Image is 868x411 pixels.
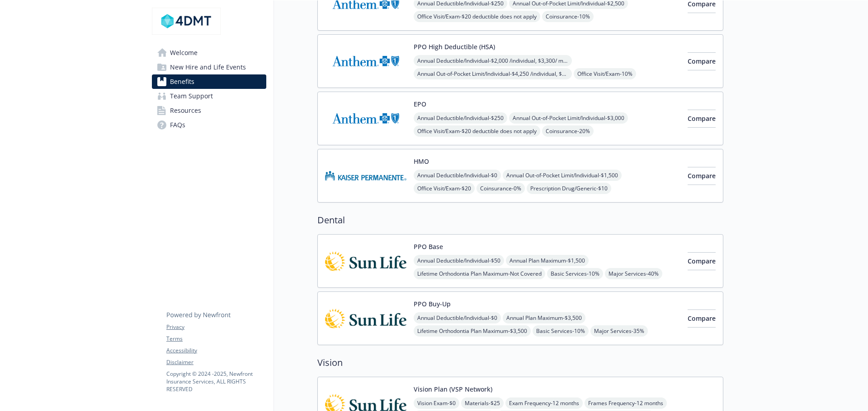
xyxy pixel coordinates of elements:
[166,323,266,331] a: Privacy
[166,370,266,393] p: Copyright © 2024 - 2025 , Newfront Insurance Services, ALL RIGHTS RESERVED
[461,397,504,409] span: Materials - $25
[317,356,723,369] h2: Vision
[152,60,266,74] a: New Hire and Life Events
[688,314,716,323] span: Compare
[414,255,504,266] span: Annual Deductible/Individual - $50
[585,397,667,409] span: Frames Frequency - 12 months
[506,255,589,266] span: Annual Plan Maximum - $1,500
[547,268,603,279] span: Basic Services - 10%
[414,42,495,51] button: PPO High Deductible (HSA)
[166,335,266,343] a: Terms
[527,183,611,194] span: Prescription Drug/Generic - $10
[414,183,475,194] span: Office Visit/Exam - $20
[170,60,246,74] span: New Hire and Life Events
[414,99,426,109] button: EPO
[414,11,540,22] span: Office Visit/Exam - $20 deductible does not apply
[688,52,716,70] button: Compare
[688,257,716,265] span: Compare
[152,74,266,89] a: Benefits
[688,114,716,123] span: Compare
[688,309,716,328] button: Compare
[688,171,716,180] span: Compare
[542,125,594,137] span: Coinsurance - 20%
[414,55,572,66] span: Annual Deductible/Individual - $2,000 /individual, $3,300/ member
[503,312,585,323] span: Annual Plan Maximum - $3,500
[317,213,723,227] h2: Dental
[152,46,266,60] a: Welcome
[170,46,198,60] span: Welcome
[542,11,594,22] span: Coinsurance - 10%
[166,346,266,355] a: Accessibility
[414,325,531,337] span: Lifetime Orthodontia Plan Maximum - $3,500
[509,112,628,124] span: Annual Out-of-Pocket Limit/Individual - $3,000
[325,242,406,280] img: Sun Life Financial carrier logo
[414,268,545,279] span: Lifetime Orthodontia Plan Maximum - Not Covered
[590,325,648,337] span: Major Services - 35%
[414,242,443,251] button: PPO Base
[688,252,716,270] button: Compare
[688,57,716,65] span: Compare
[688,167,716,185] button: Compare
[152,89,266,103] a: Team Support
[414,397,459,409] span: Vision Exam - $0
[414,170,501,181] span: Annual Deductible/Individual - $0
[414,299,451,309] button: PPO Buy-Up
[414,125,540,137] span: Office Visit/Exam - $20 deductible does not apply
[605,268,662,279] span: Major Services - 40%
[325,99,406,138] img: Anthem Blue Cross carrier logo
[503,170,622,181] span: Annual Out-of-Pocket Limit/Individual - $1,500
[414,112,507,124] span: Annual Deductible/Individual - $250
[688,110,716,128] button: Compare
[414,157,429,166] button: HMO
[414,312,501,323] span: Annual Deductible/Individual - $0
[170,89,213,103] span: Team Support
[325,299,406,337] img: Sun Life Financial carrier logo
[414,384,492,394] button: Vision Plan (VSP Network)
[166,358,266,366] a: Disclaimer
[152,103,266,118] a: Resources
[170,103,201,118] span: Resources
[476,183,525,194] span: Coinsurance - 0%
[152,118,266,132] a: FAQs
[170,118,185,132] span: FAQs
[505,397,583,409] span: Exam Frequency - 12 months
[414,68,572,79] span: Annual Out-of-Pocket Limit/Individual - $4,250 /individual, $4,250/ member
[325,42,406,80] img: Anthem Blue Cross carrier logo
[170,74,194,89] span: Benefits
[533,325,589,337] span: Basic Services - 10%
[574,68,636,79] span: Office Visit/Exam - 10%
[325,157,406,195] img: Kaiser Permanente Insurance Company carrier logo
